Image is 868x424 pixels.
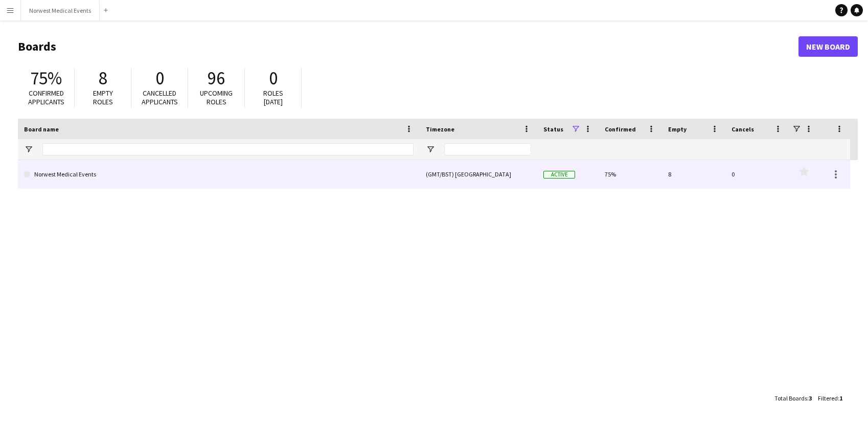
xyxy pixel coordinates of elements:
[200,88,233,106] span: Upcoming roles
[28,88,64,106] span: Confirmed applicants
[18,39,798,54] h1: Boards
[426,145,435,154] button: Open Filter Menu
[420,160,537,188] div: (GMT/BST) [GEOGRAPHIC_DATA]
[142,88,178,106] span: Cancelled applicants
[543,171,575,178] span: Active
[818,394,838,402] span: Filtered
[599,160,662,188] div: 75%
[99,67,107,90] span: 8
[426,125,454,133] span: Timezone
[774,394,807,402] span: Total Boards
[732,125,754,133] span: Cancels
[809,394,812,402] span: 3
[208,67,225,90] span: 96
[725,160,789,188] div: 0
[155,67,164,90] span: 0
[774,388,812,408] div: :
[42,143,414,155] input: Board name Filter Input
[668,125,687,133] span: Empty
[839,394,842,402] span: 1
[263,88,283,106] span: Roles [DATE]
[818,388,842,408] div: :
[21,1,100,20] button: Norwest Medical Events
[24,125,59,133] span: Board name
[93,88,113,106] span: Empty roles
[30,67,62,90] span: 75%
[605,125,636,133] span: Confirmed
[662,160,725,188] div: 8
[24,160,414,189] a: Norwest Medical Events
[24,145,33,154] button: Open Filter Menu
[798,36,858,57] a: New Board
[444,143,531,155] input: Timezone Filter Input
[543,125,563,133] span: Status
[269,67,278,90] span: 0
